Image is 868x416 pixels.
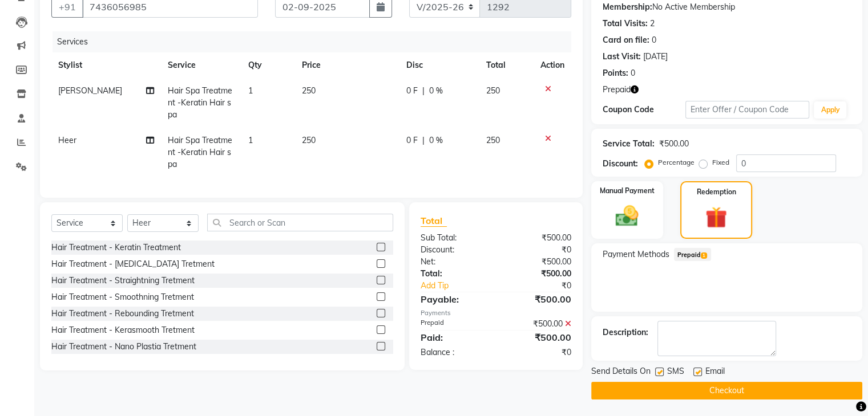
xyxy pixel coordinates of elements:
div: Paid: [412,331,496,344]
div: Net: [412,256,496,268]
th: Price [295,52,399,78]
label: Percentage [658,157,695,168]
div: Prepaid [412,318,496,330]
span: Prepaid [674,248,711,261]
div: [DATE] [643,51,668,63]
th: Qty [241,52,295,78]
span: 1 [701,252,707,259]
span: Prepaid [603,84,631,96]
span: 1 [248,85,253,96]
span: Hair Spa Treatment -Keratin Hair spa [168,135,232,169]
span: Payment Methods [603,248,669,260]
div: Card on file: [603,34,649,46]
div: ₹0 [496,346,580,358]
span: SMS [667,365,684,380]
div: ₹500.00 [496,256,580,268]
div: Hair Treatment - Kerasmooth Tretment [51,324,195,336]
div: Hair Treatment - Straightning Tretment [51,275,195,287]
div: No Active Membership [603,1,851,13]
div: Hair Treatment - [MEDICAL_DATA] Tretment [51,258,215,270]
a: Add Tip [412,280,510,292]
div: Services [53,31,580,52]
img: _cash.svg [608,203,645,229]
div: Total Visits: [603,18,648,30]
div: ₹0 [496,244,580,256]
div: 0 [631,67,635,79]
span: Total [421,215,447,227]
div: Balance : [412,346,496,358]
img: _gift.svg [699,204,734,231]
div: Coupon Code [603,104,685,116]
div: Total: [412,268,496,280]
th: Stylist [51,52,161,78]
div: ₹500.00 [496,232,580,244]
th: Total [479,52,534,78]
span: 250 [486,85,500,96]
span: [PERSON_NAME] [58,85,122,96]
div: Last Visit: [603,51,641,63]
span: 250 [302,135,316,145]
input: Search or Scan [207,214,393,231]
button: Checkout [591,382,862,399]
span: Email [705,365,725,380]
span: | [422,134,425,146]
input: Enter Offer / Coupon Code [685,101,810,119]
div: Hair Treatment - Smoothning Tretment [51,291,194,303]
div: ₹500.00 [496,331,580,344]
div: Sub Total: [412,232,496,244]
span: | [422,85,425,97]
th: Service [161,52,241,78]
div: Points: [603,67,628,79]
th: Disc [399,52,479,78]
span: Send Details On [591,365,651,380]
div: Discount: [412,244,496,256]
span: 250 [302,85,316,96]
span: Hair Spa Treatment -Keratin Hair spa [168,85,232,120]
span: 1 [248,135,253,145]
label: Manual Payment [600,186,655,196]
div: ₹500.00 [659,138,689,150]
div: ₹500.00 [496,268,580,280]
div: Hair Treatment - Keratin Treatment [51,242,181,254]
div: Membership: [603,1,652,13]
div: Description: [603,327,648,338]
span: Heer [58,135,76,145]
div: Hair Treatment - Rebounding Tretment [51,308,194,320]
div: Payable: [412,292,496,306]
label: Fixed [712,157,729,168]
label: Redemption [697,187,736,197]
div: Service Total: [603,138,655,150]
th: Action [534,52,571,78]
div: 2 [650,18,655,30]
button: Apply [814,101,846,119]
div: Payments [421,308,571,318]
div: Discount: [603,158,638,170]
span: 0 % [429,134,443,146]
div: 0 [652,34,656,46]
span: 250 [486,135,500,145]
div: ₹500.00 [496,318,580,330]
span: 0 F [406,134,418,146]
div: ₹500.00 [496,292,580,306]
div: Hair Treatment - Nano Plastia Tretment [51,341,196,353]
span: 0 F [406,85,418,97]
span: 0 % [429,85,443,97]
div: ₹0 [510,280,579,292]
